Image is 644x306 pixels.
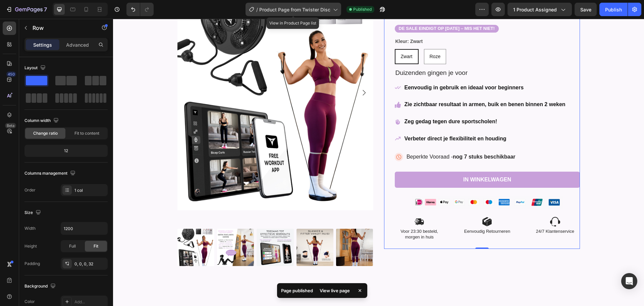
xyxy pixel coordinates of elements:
[24,282,57,291] div: Background
[24,169,77,178] div: Columns management
[282,153,467,169] button: IN WINKELWAGEN
[281,287,313,294] p: Page published
[282,18,311,28] legend: Kleur: Zwart
[247,70,255,78] button: Carousel Next Arrow
[350,210,398,216] p: Eenvoudig Retourneren
[340,135,402,141] strong: nog 7 stuks beschikbaar
[282,6,386,14] div: Rich Text Editor. Editing area: main
[5,123,16,128] div: Beta
[286,7,382,12] strong: De sale eindigt op [DATE] – mis het niet!
[24,261,40,267] div: Padding
[291,83,452,88] strong: Zie zichtbaar resultaat in armen, buik en benen binnen 2 weken
[24,299,35,305] div: Color
[288,35,300,40] span: Zwart
[6,72,16,77] div: 450
[24,187,36,193] div: Order
[621,273,637,289] div: Open Intercom Messenger
[256,6,258,13] span: /
[507,3,572,16] button: 1 product assigned
[74,130,99,136] span: Fit to content
[575,3,597,16] button: Save
[24,116,60,125] div: Column width
[291,100,384,105] strong: Zeg gedag tegen dure sportscholen!
[599,3,628,16] button: Publish
[316,286,354,295] div: View live page
[605,6,622,13] div: Publish
[66,41,89,48] p: Advanced
[24,243,37,249] div: Height
[299,177,450,190] img: Alt Image
[74,299,106,305] div: Add...
[418,210,466,216] p: 24/7 Klantenservice
[94,243,98,249] span: Fit
[291,117,393,123] strong: Verbeter direct je flexibiliteit en houding
[350,158,398,165] div: IN WINKELWAGEN
[317,35,328,40] span: Roze
[293,135,403,142] p: Beperkte Vooraad -
[24,225,36,231] div: Width
[513,6,557,13] span: 1 product assigned
[282,50,466,58] p: Duizenden gingen je voor
[33,41,52,48] p: Settings
[259,6,330,13] span: Product Page from Twister Disc
[126,3,154,16] div: Undo/Redo
[282,210,330,221] p: Voor 23:30 besteld, morgen in huis
[74,261,106,267] div: 0, 0, 0, 32
[580,7,591,12] span: Save
[353,6,372,12] span: Published
[24,208,42,217] div: Size
[61,222,107,234] input: Auto
[104,210,141,247] img: Twister Disc 5 #kleur_zwart
[223,210,260,247] img: Twister Disc Lifestyle #kleur_zwart
[33,24,90,32] p: Row
[183,210,220,247] img: Twister Disc 1 #kleur_zwart
[26,146,106,156] div: 12
[113,19,644,306] iframe: Design area
[24,63,47,73] div: Layout
[144,210,180,247] img: Twister Disc app #kleur_zwart
[64,210,101,247] img: Twister Disc #kleur_zwart
[33,130,58,136] span: Change ratio
[74,187,106,193] div: 1 col
[44,5,47,13] p: 7
[291,66,411,72] strong: Eenvoudig in gebruik en ideaal voor beginners
[282,134,290,142] img: gempages_432750572815254551-9109ee11-533c-4760-bb2e-6556401de1bc.svg
[69,243,76,249] span: Full
[3,3,50,16] button: 7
